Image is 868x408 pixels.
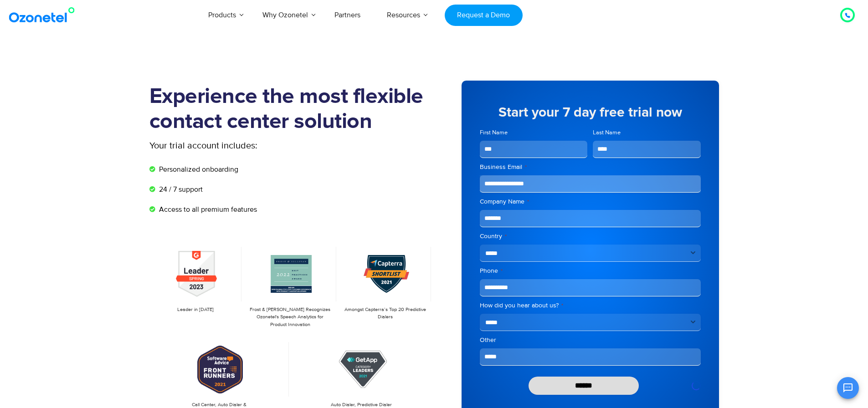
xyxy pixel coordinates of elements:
[480,128,588,137] label: First Name
[480,232,701,241] label: Country
[149,84,434,134] h1: Experience the most flexible contact center solution
[445,5,523,26] a: Request a Demo
[249,306,332,329] p: Frost & [PERSON_NAME] Recognizes Ozonetel's Speech Analytics for Product Innovation
[157,164,238,175] span: Personalized onboarding
[480,106,701,119] h5: Start your 7 day free trial now
[480,197,701,206] label: Company Name
[149,139,366,153] p: Your trial account includes:
[157,184,203,195] span: 24 / 7 support
[154,306,237,314] p: Leader in [DATE]
[480,163,701,172] label: Business Email
[157,204,257,215] span: Access to all premium features
[480,336,701,345] label: Other
[593,128,701,137] label: Last Name
[480,266,701,275] label: Phone
[480,301,701,310] label: How did you hear about us?
[837,377,859,399] button: Open chat
[344,306,426,321] p: Amongst Capterra’s Top 20 Predictive Dialers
